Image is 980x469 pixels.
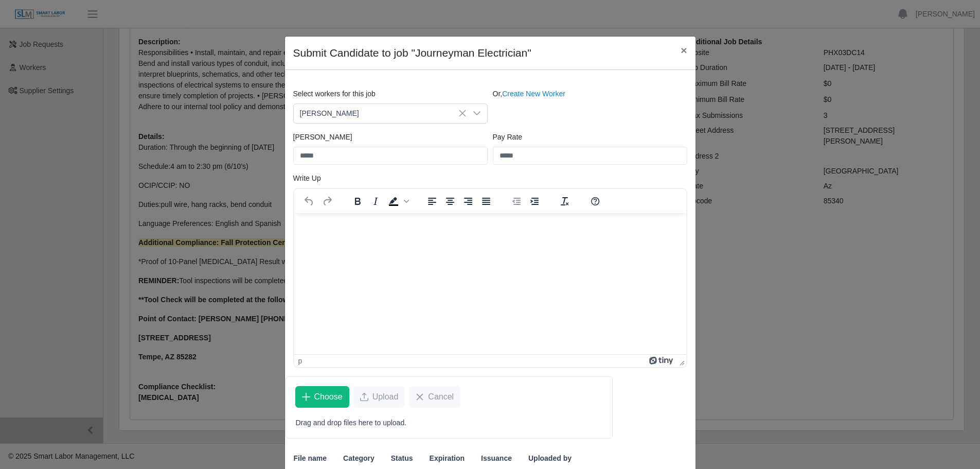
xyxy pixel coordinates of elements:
[353,386,405,408] button: Upload
[672,37,695,64] button: Close
[441,194,459,209] button: Align center
[294,213,686,354] iframe: Rich Text Area
[293,132,352,143] label: [PERSON_NAME]
[681,44,687,56] span: ×
[293,45,531,61] h4: Submit Candidate to job "Journeyman Electrician"
[318,194,336,209] button: Redo
[409,386,460,408] button: Cancel
[293,173,321,184] label: Write Up
[296,418,603,428] p: Drag and drop files here to upload.
[314,391,343,403] span: Choose
[477,194,495,209] button: Justify
[556,194,574,209] button: Clear formatting
[508,194,525,209] button: Decrease indent
[298,357,302,365] div: p
[675,355,686,367] div: Press the Up and Down arrow keys to resize the editor.
[423,194,441,209] button: Align left
[385,194,411,209] div: Background color Black
[294,104,467,123] span: John Manh
[300,194,318,209] button: Undo
[428,391,454,403] span: Cancel
[526,194,543,209] button: Increase indent
[493,132,523,143] label: Pay Rate
[649,357,675,365] a: Powered by Tiny
[586,194,604,209] button: Help
[372,391,399,403] span: Upload
[459,194,477,209] button: Align right
[295,386,349,408] button: Choose
[349,194,366,209] button: Bold
[293,89,376,99] label: Select workers for this job
[490,89,690,124] div: Or,
[502,90,565,98] a: Create New Worker
[367,194,384,209] button: Italic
